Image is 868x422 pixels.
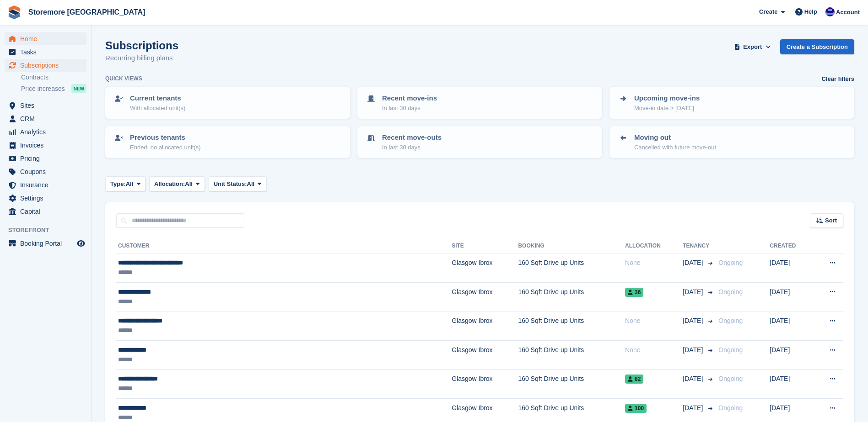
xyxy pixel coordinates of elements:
[20,59,75,72] span: Subscriptions
[825,216,837,225] span: Sort
[610,88,853,118] a: Upcoming move-ins Move-in date > [DATE]
[20,152,75,165] span: Pricing
[683,345,705,355] span: [DATE]
[625,404,647,413] span: 100
[149,176,205,191] button: Allocation: All
[743,42,762,52] span: Export
[452,282,518,311] td: Glasgow Ibrox
[625,239,683,253] th: Allocation
[20,112,75,125] span: CRM
[358,127,601,157] a: Recent move-outs In last 30 days
[116,239,452,253] th: Customer
[804,7,817,16] span: Help
[21,73,86,82] a: Contracts
[5,99,86,112] a: menu
[209,176,267,191] button: Unit Status: All
[5,112,86,125] a: menu
[5,59,86,72] a: menu
[452,340,518,369] td: Glasgow Ibrox
[154,179,185,189] span: Allocation:
[110,179,126,189] span: Type:
[770,239,812,253] th: Created
[718,375,743,382] span: Ongoing
[718,404,743,411] span: Ongoing
[382,143,442,152] p: In last 30 days
[105,39,178,52] h1: Subscriptions
[718,346,743,353] span: Ongoing
[130,143,201,152] p: Ended, no allocated unit(s)
[821,74,854,84] a: Clear filters
[518,340,625,369] td: 160 Sqft Drive up Units
[5,139,86,152] a: menu
[770,253,812,283] td: [DATE]
[20,165,75,178] span: Coupons
[126,179,134,189] span: All
[518,282,625,311] td: 160 Sqft Drive up Units
[634,104,700,113] p: Move-in date > [DATE]
[625,258,683,268] div: None
[770,340,812,369] td: [DATE]
[625,375,643,384] span: 82
[20,192,75,205] span: Settings
[518,369,625,399] td: 160 Sqft Drive up Units
[452,239,518,253] th: Site
[634,143,716,152] p: Cancelled with future move-out
[825,7,835,16] img: Angela
[20,139,75,152] span: Invoices
[214,179,247,189] span: Unit Status:
[733,39,773,54] button: Export
[20,126,75,138] span: Analytics
[518,239,625,253] th: Booking
[130,93,185,104] p: Current tenants
[452,311,518,341] td: Glasgow Ibrox
[770,311,812,341] td: [DATE]
[106,88,349,118] a: Current tenants With allocated unit(s)
[20,205,75,218] span: Capital
[452,369,518,399] td: Glasgow Ibrox
[5,32,86,45] a: menu
[452,253,518,283] td: Glasgow Ibrox
[382,132,442,143] p: Recent move-outs
[683,239,715,253] th: Tenancy
[20,99,75,112] span: Sites
[105,74,142,83] h6: Quick views
[130,132,201,143] p: Previous tenants
[625,316,683,326] div: None
[634,93,700,104] p: Upcoming move-ins
[382,93,437,104] p: Recent move-ins
[5,205,86,218] a: menu
[5,46,86,58] a: menu
[5,237,86,250] a: menu
[683,287,705,297] span: [DATE]
[7,5,21,19] img: stora-icon-8386f47178a22dfd0bd8f6a31ec36ba5ce8667c1dd55bd0f319d3a0aa187defe.svg
[5,192,86,205] a: menu
[382,104,437,113] p: In last 30 days
[105,53,178,63] p: Recurring billing plans
[5,152,86,165] a: menu
[5,179,86,191] a: menu
[770,282,812,311] td: [DATE]
[358,88,601,118] a: Recent move-ins In last 30 days
[185,179,193,189] span: All
[75,238,86,249] a: Preview store
[683,316,705,326] span: [DATE]
[20,32,75,45] span: Home
[247,179,255,189] span: All
[718,317,743,324] span: Ongoing
[759,7,777,16] span: Create
[5,126,86,138] a: menu
[836,8,860,17] span: Account
[20,237,75,250] span: Booking Portal
[518,253,625,283] td: 160 Sqft Drive up Units
[683,374,705,384] span: [DATE]
[130,104,185,113] p: With allocated unit(s)
[5,165,86,178] a: menu
[20,179,75,191] span: Insurance
[8,226,91,235] span: Storefront
[770,369,812,399] td: [DATE]
[718,288,743,295] span: Ongoing
[683,403,705,413] span: [DATE]
[106,127,349,157] a: Previous tenants Ended, no allocated unit(s)
[718,259,743,266] span: Ongoing
[780,39,854,54] a: Create a Subscription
